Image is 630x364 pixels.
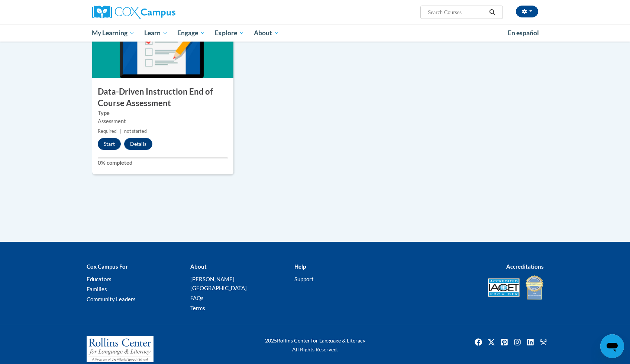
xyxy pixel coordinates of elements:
[87,276,112,282] a: Educators
[92,86,233,109] h3: Data-Driven Instruction End of Course Assessment
[190,263,207,270] b: About
[190,295,204,301] a: FAQs
[87,263,128,270] b: Cox Campus For
[98,138,121,150] button: Start
[81,24,549,42] div: Main menu
[92,6,175,19] img: Cox Campus
[485,336,497,348] a: Twitter
[190,276,247,291] a: [PERSON_NAME][GEOGRAPHIC_DATA]
[511,336,523,348] img: Instagram icon
[511,336,523,348] a: Instagram
[210,24,249,42] a: Explore
[472,336,484,348] a: Facebook
[498,336,510,348] a: Pinterest
[537,336,549,348] img: Facebook group icon
[237,336,393,354] div: Rollins Center for Language & Literacy All Rights Reserved.
[124,128,147,134] span: not started
[92,29,135,37] span: My Learning
[249,24,284,42] a: About
[120,128,121,134] span: |
[498,336,510,348] img: Pinterest icon
[524,336,536,348] img: LinkedIn icon
[485,336,497,348] img: Twitter icon
[506,263,544,270] b: Accreditations
[427,8,487,17] input: Search Courses
[516,6,538,17] button: Account Settings
[144,29,168,37] span: Learn
[508,29,539,37] span: En español
[139,24,172,42] a: Learn
[98,109,228,117] label: Type
[537,336,549,348] a: Facebook Group
[87,286,107,292] a: Families
[92,6,233,19] a: Cox Campus
[487,8,498,17] button: Search
[177,29,205,37] span: Engage
[87,24,140,42] a: My Learning
[214,29,244,37] span: Explore
[87,296,136,302] a: Community Leaders
[265,337,277,344] span: 2025
[503,25,544,41] a: En español
[98,128,117,134] span: Required
[472,336,484,348] img: Facebook icon
[190,305,205,311] a: Terms
[294,263,306,270] b: Help
[98,117,228,125] div: Assessment
[600,334,624,358] iframe: Button to launch messaging window
[172,24,210,42] a: Engage
[525,275,544,301] img: IDA® Accredited
[294,276,314,282] a: Support
[98,159,228,167] label: 0% completed
[254,29,279,37] span: About
[488,278,520,297] img: Accredited IACET® Provider
[124,138,152,150] button: Details
[524,336,536,348] a: Linkedin
[87,336,154,362] img: Rollins Center for Language & Literacy - A Program of the Atlanta Speech School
